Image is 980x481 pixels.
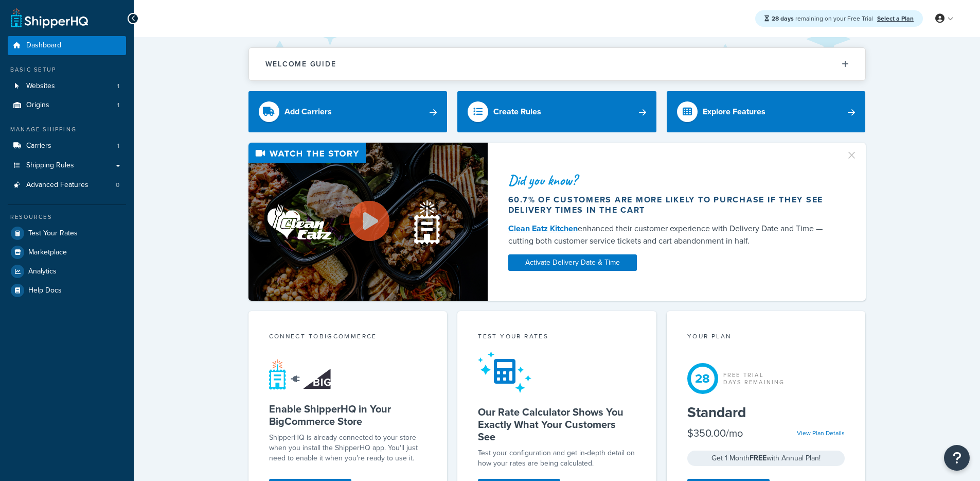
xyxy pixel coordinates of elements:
[723,371,785,386] div: Free Trial Days Remaining
[26,41,61,50] span: Dashboard
[8,262,126,281] a: Analytics
[269,433,427,463] p: ShipperHQ is already connected to your store when you install the ShipperHQ app. You'll just need...
[478,332,636,343] div: Test your rates
[8,136,126,156] a: Carriers1
[750,453,767,463] strong: FREE
[8,96,126,115] a: Origins1
[269,332,427,343] div: Connect to BigCommerce
[249,48,865,80] button: Welcome Guide
[8,281,126,300] a: Help Docs
[457,91,656,132] a: Create Rules
[26,142,51,150] span: Carriers
[248,91,448,132] a: Add Carriers
[269,403,427,427] h5: Enable ShipperHQ in Your BigCommerce Store
[877,14,914,23] a: Select a Plan
[687,426,743,440] div: $350.00/mo
[8,125,126,134] div: Manage Shipping
[687,451,845,466] div: Get 1 Month with Annual Plan!
[284,105,332,119] div: Add Carriers
[8,176,126,195] a: Advanced Features0
[28,286,62,295] span: Help Docs
[265,60,336,68] h2: Welcome Guide
[8,96,126,115] li: Origins
[248,143,488,301] img: Video thumbnail
[8,36,126,55] a: Dashboard
[8,156,126,175] a: Shipping Rules
[26,101,49,110] span: Origins
[667,91,866,132] a: Explore Features
[28,267,57,276] span: Analytics
[508,222,578,234] a: Clean Eatz Kitchen
[944,445,970,471] button: Open Resource Center
[8,213,126,221] div: Resources
[508,254,637,271] a: Activate Delivery Date & Time
[28,248,67,257] span: Marketplace
[117,101,119,110] span: 1
[8,77,126,96] li: Websites
[26,181,88,190] span: Advanced Features
[478,406,636,443] h5: Our Rate Calculator Shows You Exactly What Your Customers See
[8,176,126,195] li: Advanced Features
[117,142,119,150] span: 1
[687,404,845,421] h5: Standard
[772,14,794,23] strong: 28 days
[116,181,119,190] span: 0
[117,82,119,91] span: 1
[797,428,845,438] a: View Plan Details
[687,332,845,343] div: Your Plan
[28,229,78,238] span: Test Your Rates
[8,224,126,243] a: Test Your Rates
[508,222,833,247] div: enhanced their customer experience with Delivery Date and Time — cutting both customer service ti...
[687,363,718,394] div: 28
[772,14,875,23] span: remaining on your Free Trial
[703,105,765,119] div: Explore Features
[493,105,541,119] div: Create Rules
[8,243,126,262] a: Marketplace
[8,65,126,74] div: Basic Setup
[508,195,833,215] div: 60.7% of customers are more likely to purchase if they see delivery times in the cart
[269,359,333,390] img: connect-shq-bc-71769feb.svg
[8,77,126,96] a: Websites1
[478,448,636,469] div: Test your configuration and get in-depth detail on how your rates are being calculated.
[26,82,55,91] span: Websites
[508,173,833,187] div: Did you know?
[26,161,74,170] span: Shipping Rules
[8,136,126,156] li: Carriers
